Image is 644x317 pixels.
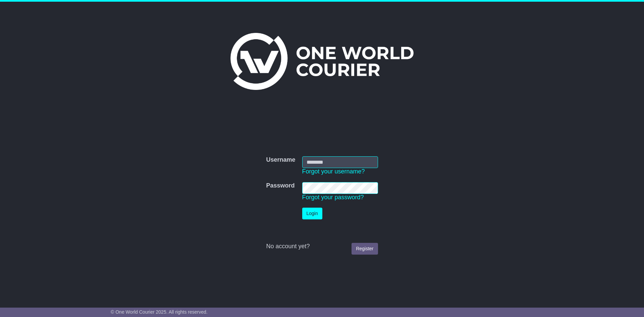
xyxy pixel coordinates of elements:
a: Register [352,243,378,255]
span: © One World Courier 2025. All rights reserved. [111,309,208,315]
a: Forgot your password? [302,194,364,201]
a: Forgot your username? [302,168,365,175]
img: One World [230,33,414,90]
button: Login [302,208,322,219]
label: Username [266,156,295,164]
div: No account yet? [266,243,378,250]
label: Password [266,182,294,190]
